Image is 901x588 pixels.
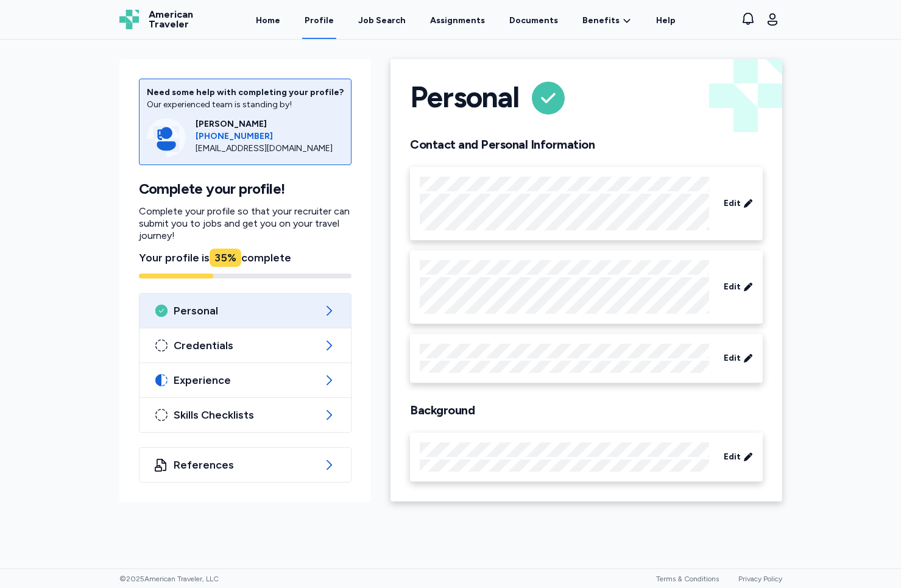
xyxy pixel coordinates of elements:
[724,451,741,463] span: Edit
[302,1,336,39] a: Profile
[738,575,782,583] a: Privacy Policy
[174,303,317,318] span: Personal
[410,167,762,241] div: Edit
[147,118,186,157] img: Consultant
[196,143,344,155] div: [EMAIL_ADDRESS][DOMAIN_NAME]
[149,10,193,29] span: American Traveler
[196,130,344,143] a: [PHONE_NUMBER]
[410,79,518,118] h1: Personal
[358,15,406,27] div: Job Search
[582,15,620,27] span: Benefits
[724,352,741,364] span: Edit
[174,458,317,472] span: References
[410,433,762,482] div: Edit
[174,408,317,422] span: Skills Checklists
[410,250,762,324] div: Edit
[210,249,241,267] div: 35 %
[656,575,719,583] a: Terms & Conditions
[147,99,344,111] div: Our experienced team is standing by!
[724,281,741,293] span: Edit
[582,15,632,27] a: Benefits
[119,574,219,584] span: © 2025 American Traveler, LLC
[174,338,317,353] span: Credentials
[139,205,352,242] p: Complete your profile so that your recruiter can submit you to jobs and get you on your travel jo...
[147,87,344,99] div: Need some help with completing your profile?
[139,249,352,266] div: Your profile is complete
[724,197,741,210] span: Edit
[410,334,762,383] div: Edit
[174,373,317,388] span: Experience
[196,118,344,130] div: [PERSON_NAME]
[410,137,762,152] h2: Contact and Personal Information
[119,10,139,29] img: Logo
[410,403,762,418] h2: Background
[139,180,352,198] h1: Complete your profile!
